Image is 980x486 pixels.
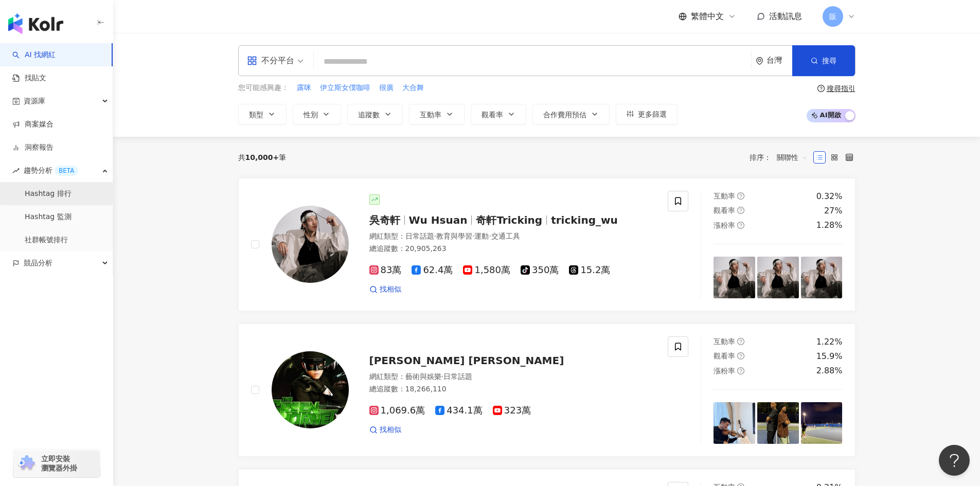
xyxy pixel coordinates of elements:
span: 立即安裝 瀏覽器外掛 [41,454,77,473]
span: 觀看率 [482,111,503,119]
a: 找貼文 [12,73,46,83]
span: question-circle [737,367,744,374]
a: 商案媒合 [12,119,54,130]
div: 不分平台 [247,52,294,69]
span: 漲粉率 [714,221,735,229]
img: post-image [757,402,799,444]
span: question-circle [737,192,744,200]
span: 追蹤數 [358,111,380,119]
a: 找相似 [369,284,401,295]
span: 1,580萬 [463,265,510,276]
span: 找相似 [380,284,401,295]
span: Wu Hsuan [409,214,468,226]
img: post-image [801,257,843,298]
a: Hashtag 排行 [25,189,72,199]
span: question-circle [737,222,744,229]
img: post-image [801,402,843,444]
a: 社群帳號排行 [25,235,68,245]
span: 互動率 [420,111,441,119]
a: Hashtag 監測 [25,212,72,222]
span: 互動率 [714,192,735,200]
span: 性別 [304,111,318,119]
button: 搜尋 [792,45,855,76]
button: 很廣 [379,82,394,94]
span: 350萬 [521,265,559,276]
span: 您可能感興趣： [238,83,289,93]
span: 運動 [474,232,489,240]
div: 15.9% [816,351,843,362]
span: 日常話題 [405,232,434,240]
span: 搜尋 [822,57,836,65]
span: 競品分析 [24,251,52,275]
span: 販 [829,11,836,22]
button: 合作費用預估 [532,104,610,124]
button: 類型 [238,104,287,124]
span: environment [756,57,763,65]
span: 藝術與娛樂 [405,372,441,381]
span: tricking_wu [551,214,618,226]
span: 活動訊息 [769,11,802,21]
button: 伊立斯女僕咖啡 [319,82,371,94]
a: 洞察報告 [12,142,54,153]
a: 找相似 [369,425,401,435]
span: · [489,232,491,240]
a: KOL Avatar[PERSON_NAME] [PERSON_NAME]網紅類型：藝術與娛樂·日常話題總追蹤數：18,266,1101,069.6萬434.1萬323萬找相似互動率questi... [238,323,856,457]
div: 網紅類型 ： [369,231,656,242]
span: 露咪 [297,83,311,93]
div: BETA [55,166,78,176]
div: 總追蹤數 ： 20,905,263 [369,244,656,254]
a: chrome extension立即安裝 瀏覽器外掛 [13,449,100,477]
span: 漲粉率 [714,367,735,375]
span: 互動率 [714,337,735,346]
span: 更多篩選 [638,110,667,118]
span: · [472,232,474,240]
span: 15.2萬 [569,265,610,276]
button: 追蹤數 [347,104,403,124]
img: post-image [714,257,755,298]
img: KOL Avatar [272,206,349,283]
iframe: Help Scout Beacon - Open [939,445,970,476]
span: · [441,372,443,381]
span: question-circle [817,85,825,92]
span: 交通工具 [491,232,520,240]
button: 大合舞 [402,82,424,94]
span: 日常話題 [443,372,472,381]
span: 大合舞 [402,83,424,93]
div: 1.28% [816,220,843,231]
button: 互動率 [409,104,465,124]
span: 10,000+ [245,153,279,161]
img: logo [8,13,63,34]
div: 排序： [750,149,813,166]
span: 關聯性 [777,149,808,166]
button: 觀看率 [471,104,526,124]
span: question-circle [737,352,744,359]
div: 搜尋指引 [827,84,856,93]
div: 總追蹤數 ： 18,266,110 [369,384,656,394]
div: 27% [824,205,843,217]
span: 吳奇軒 [369,214,400,226]
span: 觀看率 [714,352,735,360]
span: · [434,232,436,240]
span: 奇軒Tricking [476,214,542,226]
span: 找相似 [380,425,401,435]
span: appstore [247,56,257,66]
button: 性別 [293,104,341,124]
span: 合作費用預估 [543,111,586,119]
img: post-image [757,257,799,298]
img: post-image [714,402,755,444]
span: 83萬 [369,265,402,276]
span: 類型 [249,111,263,119]
a: KOL Avatar吳奇軒Wu Hsuan奇軒Trickingtricking_wu網紅類型：日常話題·教育與學習·運動·交通工具總追蹤數：20,905,26383萬62.4萬1,580萬350... [238,178,856,311]
span: 觀看率 [714,206,735,214]
span: 教育與學習 [436,232,472,240]
button: 露咪 [296,82,312,94]
span: 323萬 [493,405,531,416]
span: 很廣 [379,83,394,93]
span: 434.1萬 [435,405,483,416]
span: 繁體中文 [691,11,724,22]
span: 1,069.6萬 [369,405,425,416]
span: [PERSON_NAME] [PERSON_NAME] [369,354,564,367]
span: 趨勢分析 [24,159,78,182]
span: rise [12,167,20,174]
span: 伊立斯女僕咖啡 [320,83,370,93]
